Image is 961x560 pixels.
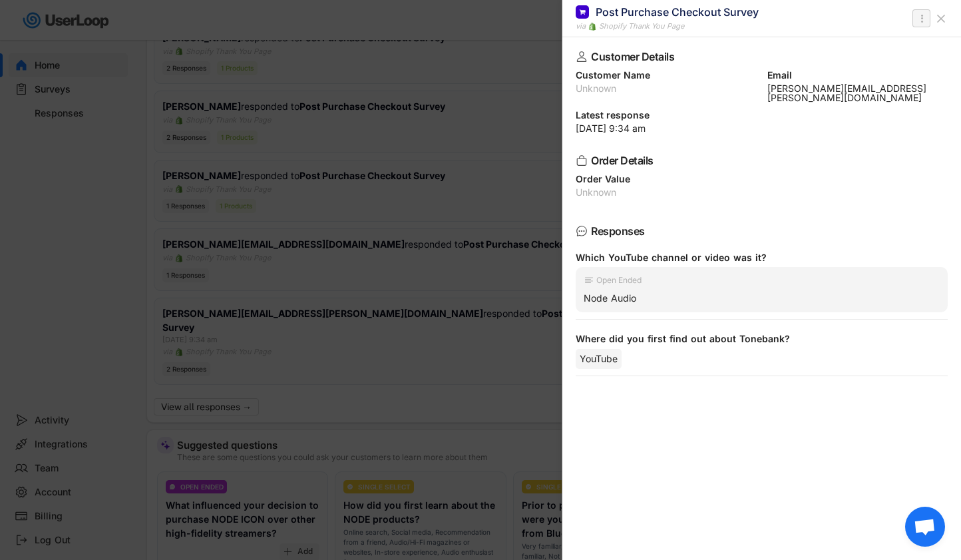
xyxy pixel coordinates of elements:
[576,21,586,32] div: via
[591,155,926,166] div: Order Details
[576,333,937,345] div: Where did you first find out about Tonebank?
[767,84,948,103] div: [PERSON_NAME][EMAIL_ADDRESS][PERSON_NAME][DOMAIN_NAME]
[920,11,923,25] text: 
[596,276,642,284] div: Open Ended
[599,21,684,32] div: Shopify Thank You Page
[915,11,928,27] button: 
[576,84,757,93] div: Unknown
[576,174,948,184] div: Order Value
[596,5,759,19] div: Post Purchase Checkout Survey
[588,23,596,31] img: 1156660_ecommerce_logo_shopify_icon%20%281%29.png
[576,188,948,197] div: Unknown
[591,51,926,62] div: Customer Details
[584,292,940,304] div: Node Audio
[905,507,945,547] div: Open chat
[576,111,948,120] div: Latest response
[576,349,622,369] div: YouTube
[576,71,757,80] div: Customer Name
[767,71,948,80] div: Email
[576,252,937,264] div: Which YouTube channel or video was it?
[576,124,948,133] div: [DATE] 9:34 am
[591,226,926,236] div: Responses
